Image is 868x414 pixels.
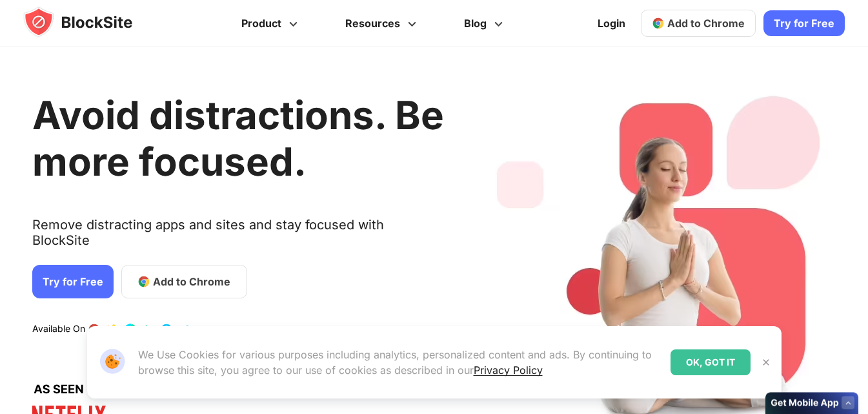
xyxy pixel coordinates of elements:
[590,8,633,39] a: Login
[761,357,771,367] img: Close
[32,323,85,336] text: Available On
[667,17,745,30] span: Add to Chrome
[23,6,157,37] img: blocksite-icon.5d769676.svg
[153,274,230,289] span: Add to Chrome
[641,10,756,37] a: Add to Chrome
[32,265,114,298] a: Try for Free
[671,349,751,375] div: OK, GOT IT
[763,10,845,36] a: Try for Free
[32,92,444,185] h1: Avoid distractions. Be more focused.
[121,265,247,298] a: Add to Chrome
[474,364,543,377] a: Privacy Policy
[758,354,774,371] button: Close
[32,217,444,258] text: Remove distracting apps and sites and stay focused with BlockSite
[652,17,665,30] img: chrome-icon.svg
[138,347,660,378] p: We Use Cookies for various purposes including analytics, personalized content and ads. By continu...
